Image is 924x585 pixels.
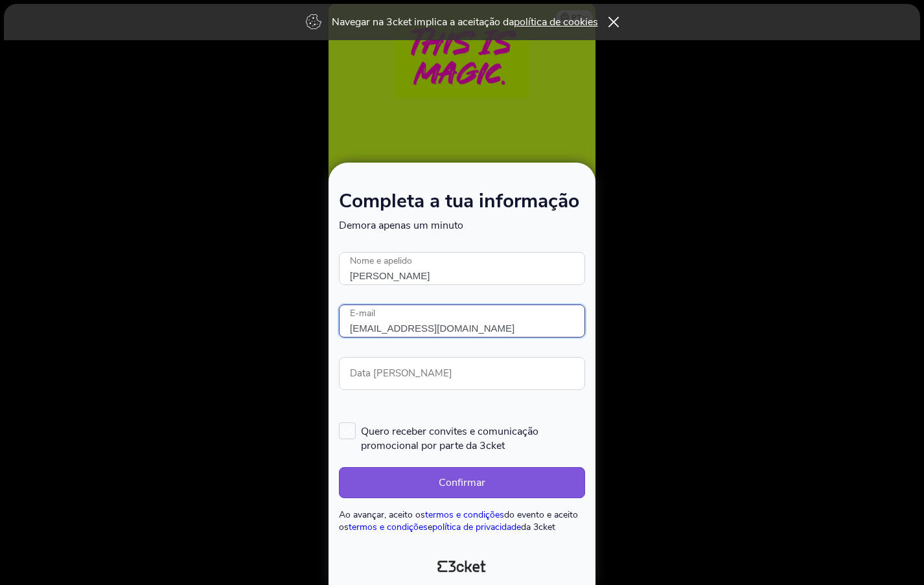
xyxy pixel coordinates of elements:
[432,521,521,533] a: política de privacidade
[339,304,585,338] input: E-mail
[339,304,386,323] label: E-mail
[425,509,504,521] a: termos e condições
[339,252,585,285] input: Nome e apelido
[339,357,585,390] input: Data de nascimento
[339,218,585,233] p: Demora apenas um minuto
[339,467,585,498] button: Confirmar
[361,422,585,453] span: Quero receber convites e comunicação promocional por parte da 3cket
[349,521,428,533] a: termos e condições
[514,15,598,29] a: política de cookies
[332,15,598,29] p: Navegar na 3cket implica a aceitação da
[339,509,585,533] p: Ao avançar, aceito os do evento e aceito os e da 3cket
[339,252,423,271] label: Nome e apelido
[339,192,585,218] h1: Completa a tua informação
